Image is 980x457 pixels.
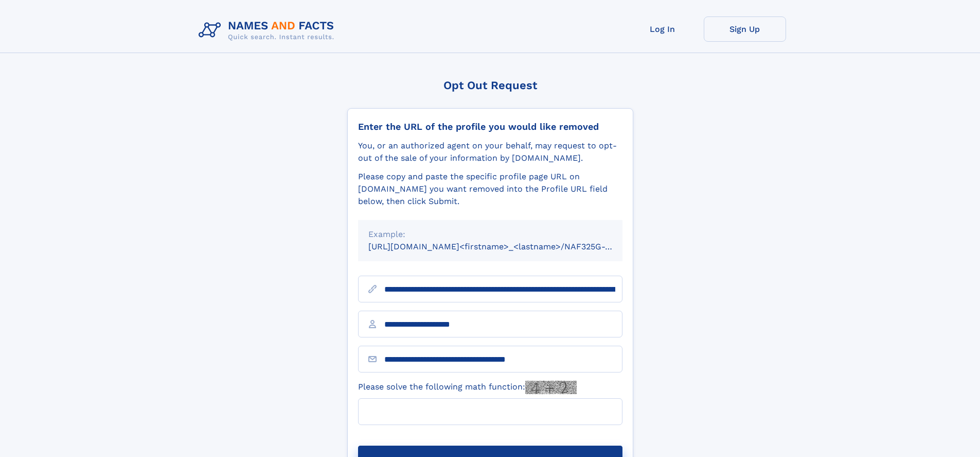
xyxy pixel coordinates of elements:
img: Logo Names and Facts [194,16,343,44]
div: You, or an authorized agent on your behalf, may request to opt-out of the sale of your informatio... [358,140,622,164]
div: Example: [368,228,612,241]
div: Enter the URL of the profile you would like removed [358,121,622,132]
a: Log In [621,16,704,42]
small: [URL][DOMAIN_NAME]<firstname>_<lastname>/NAF325G-xxxxxxxx [368,242,642,251]
div: Please copy and paste the specific profile page URL on [DOMAIN_NAME] you want removed into the Pr... [358,171,622,208]
a: Sign Up [704,16,786,42]
label: Please solve the following math function: [358,381,577,394]
div: Opt Out Request [347,79,633,92]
